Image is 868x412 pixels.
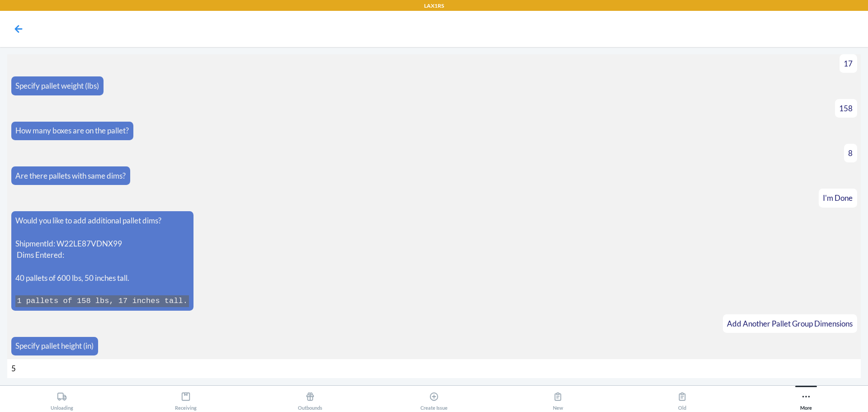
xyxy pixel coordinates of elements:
[298,388,322,411] div: Outbounds
[844,59,853,68] span: 17
[839,104,853,113] span: 158
[15,272,189,284] p: 40 pallets of 600 lbs, 50 inches tall.
[15,215,189,227] p: Would you like to add additional pallet dims?
[800,388,812,411] div: More
[424,2,444,10] p: LAX1RS
[124,386,248,411] button: Receiving
[496,386,620,411] button: New
[15,80,99,92] p: Specify pallet weight (lbs)
[420,388,448,411] div: Create Issue
[744,386,868,411] button: More
[677,388,687,411] div: Old
[553,388,563,411] div: New
[620,386,744,411] button: Old
[823,193,853,203] span: I'm Done
[848,148,853,158] span: 8
[372,386,496,411] button: Create Issue
[15,340,94,352] p: Specify pallet height (in)
[51,388,73,411] div: Unloading
[248,386,372,411] button: Outbounds
[15,238,189,261] p: ShipmentId: W22LE87VDNX99 Dims Entered:
[15,125,129,137] p: How many boxes are on the pallet?
[15,295,189,307] code: 1 pallets of 158 lbs, 17 inches tall.
[175,388,197,411] div: Receiving
[15,170,126,182] p: Are there pallets with same dims?
[727,319,853,328] span: Add Another Pallet Group Dimensions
